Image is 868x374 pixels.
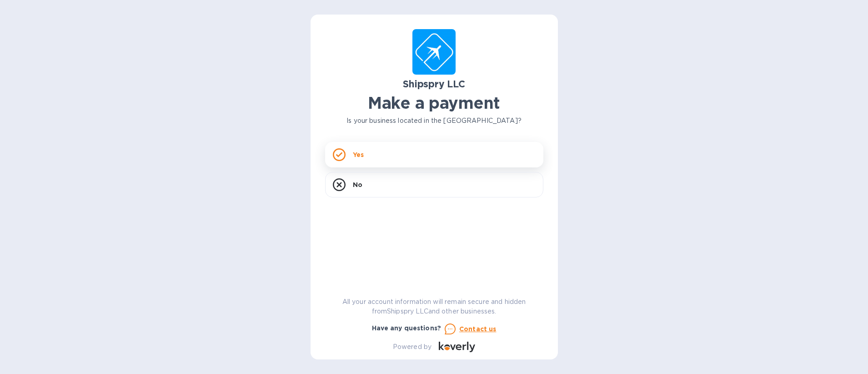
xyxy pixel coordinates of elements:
p: Yes [353,150,364,159]
b: Have any questions? [372,324,442,332]
b: Shipspry LLC [403,78,465,90]
p: Is your business located in the [GEOGRAPHIC_DATA]? [325,116,543,126]
h1: Make a payment [325,93,543,112]
p: Powered by [393,342,431,352]
p: No [353,180,362,189]
u: Contact us [459,325,497,333]
p: All your account information will remain secure and hidden from Shipspry LLC and other businesses. [325,297,543,316]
